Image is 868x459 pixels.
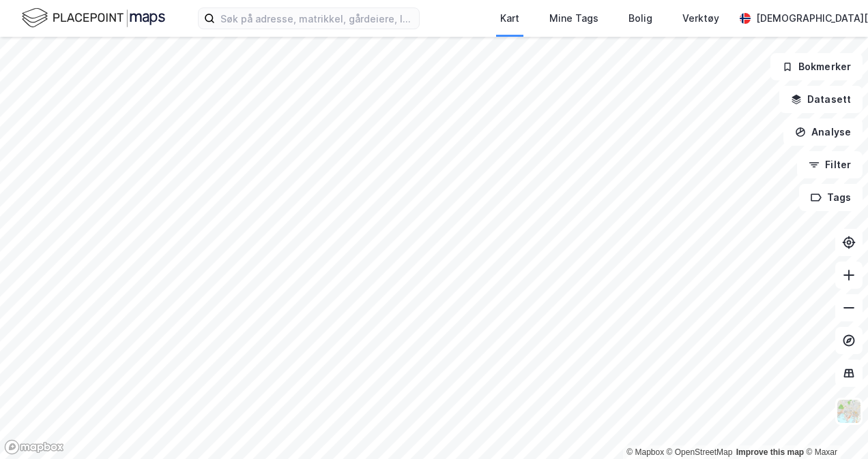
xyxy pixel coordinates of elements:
div: Bolig [628,10,652,27]
iframe: Chat Widget [800,394,868,459]
button: Datasett [779,86,863,113]
div: Mine Tags [549,10,598,27]
button: Tags [799,184,863,211]
button: Bokmerker [770,53,863,80]
button: Filter [797,151,863,178]
div: Kart [500,10,519,27]
img: logo.f888ab2527a4732fd821a326f86c7f29.svg [22,6,165,30]
a: Mapbox [626,447,664,457]
div: Verktøy [682,10,719,27]
button: Analyse [783,118,863,146]
a: Improve this map [736,447,804,457]
input: Søk på adresse, matrikkel, gårdeiere, leietakere eller personer [215,8,419,29]
a: Mapbox homepage [4,439,64,455]
a: OpenStreetMap [667,447,733,457]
